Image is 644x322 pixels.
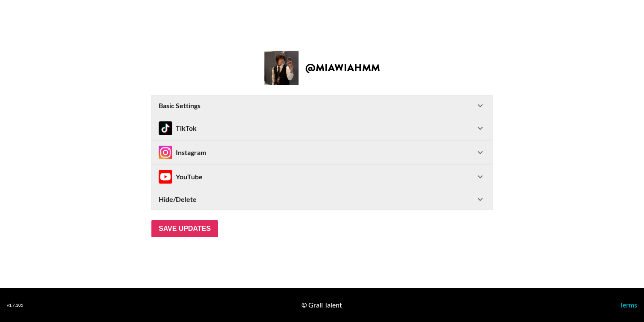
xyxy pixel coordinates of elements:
[152,141,492,164] div: InstagramInstagram
[152,165,492,189] div: InstagramYouTube
[264,51,299,85] img: Creator
[159,146,172,159] img: Instagram
[159,146,206,159] div: Instagram
[7,302,23,308] div: v 1.7.105
[305,63,380,73] h2: @ miawiahmm
[159,121,197,135] div: TikTok
[302,301,342,309] div: © Grail Talent
[159,101,200,110] strong: Basic Settings
[159,195,197,204] strong: Hide/Delete
[159,170,203,184] div: YouTube
[159,170,172,184] img: Instagram
[152,116,492,140] div: TikTokTikTok
[159,121,172,135] img: TikTok
[620,301,637,309] a: Terms
[152,95,492,116] div: Basic Settings
[151,220,218,237] input: Save Updates
[152,189,492,210] div: Hide/Delete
